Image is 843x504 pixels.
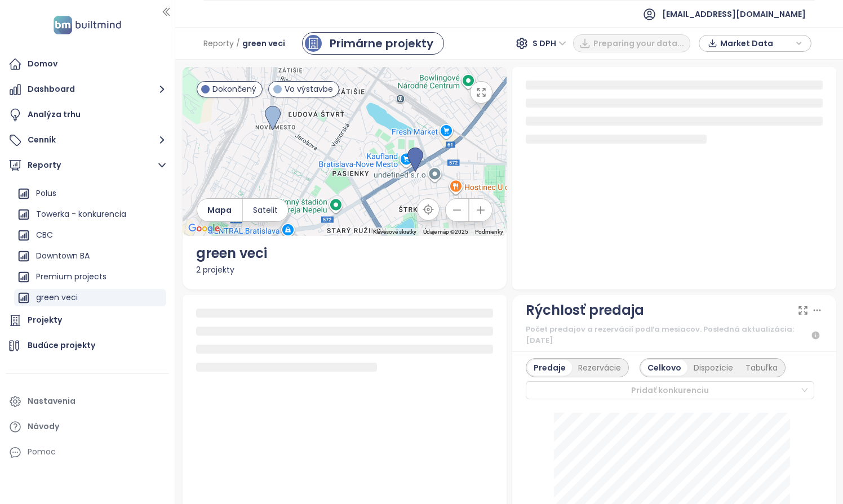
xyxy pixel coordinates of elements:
a: primary [302,32,444,55]
div: Rýchlosť predaja [526,300,644,321]
div: Projekty [28,313,62,327]
a: Budúce projekty [6,334,169,357]
div: CBC [14,226,166,244]
div: Analýza trhu [28,108,81,122]
div: Downtown BA [36,249,90,263]
img: Google [185,221,223,236]
div: Primárne projekty [330,35,433,52]
div: Počet predajov a rezervácií podľa mesiacov. Posledná aktualizácia: [DATE] [526,324,823,347]
div: Towerka - konkurencia [14,206,166,224]
span: Údaje máp ©2025 [423,229,468,235]
div: Towerka - konkurencia [36,207,126,221]
a: Otvoriť túto oblasť v Mapách Google (otvorí nové okno) [185,221,223,236]
div: Dispozície [687,360,739,376]
div: green veci [14,289,166,307]
div: Predaje [527,360,572,376]
div: Polus [14,185,166,203]
a: Analýza trhu [6,104,169,126]
div: Rezervácie [572,360,627,376]
img: logo [50,14,125,37]
div: Premium projects [14,268,166,286]
div: Downtown BA [14,247,166,265]
div: green veci [36,291,78,305]
div: Nastavenia [28,394,76,408]
button: Dashboard [6,78,169,101]
button: Mapa [197,199,242,221]
button: Satelit [243,199,288,221]
button: Reporty [6,154,169,177]
div: Návody [28,420,59,434]
div: Pomoc [28,445,56,459]
div: green veci [196,243,493,264]
a: Domov [6,53,169,75]
span: / [236,33,240,53]
div: Polus [36,186,56,200]
button: Preparing your data... [573,34,690,52]
a: Podmienky [475,229,503,235]
span: Mapa [207,204,232,216]
span: [EMAIL_ADDRESS][DOMAIN_NAME] [662,1,806,28]
div: button [705,35,805,52]
button: Klávesové skratky [373,228,416,236]
span: Dokončený [212,83,256,95]
span: Reporty [203,33,234,53]
div: Domov [28,57,57,71]
div: Celkovo [641,360,687,376]
div: Budúce projekty [28,338,95,353]
span: S DPH [533,35,566,52]
a: Návody [6,416,169,438]
a: Nastavenia [6,390,169,413]
span: green veci [242,33,285,53]
div: Pomoc [6,441,169,463]
div: 2 projekty [196,264,493,276]
span: Market Data [720,35,793,52]
span: Vo výstavbe [285,83,333,95]
span: Preparing your data... [593,37,684,50]
div: CBC [36,228,53,242]
div: Tabuľka [739,360,784,376]
div: Premium projects [36,270,107,284]
span: Satelit [253,204,278,216]
a: Projekty [6,309,169,332]
button: Cenník [6,129,169,151]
